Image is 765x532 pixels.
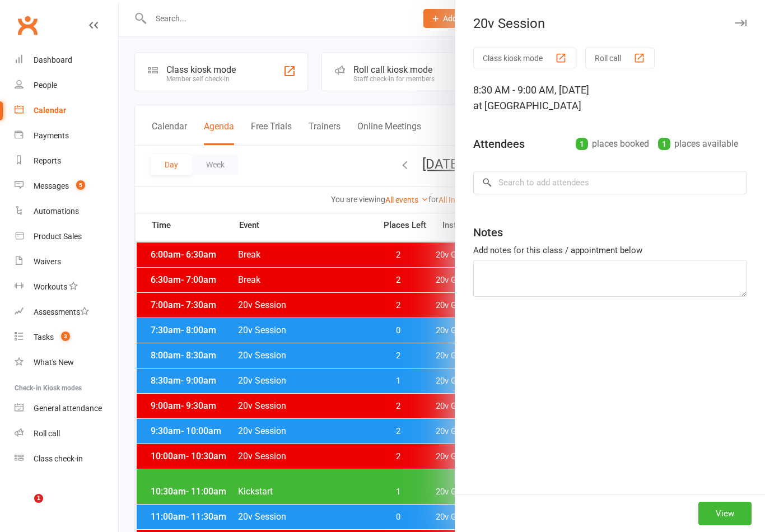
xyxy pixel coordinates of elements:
[34,131,69,140] div: Payments
[34,282,67,291] div: Workouts
[658,136,738,152] div: places available
[34,358,74,367] div: What's New
[585,48,655,68] button: Roll call
[15,199,118,224] a: Automations
[15,274,118,300] a: Workouts
[15,300,118,325] a: Assessments
[473,136,525,152] div: Attendees
[61,332,70,341] span: 3
[34,81,57,90] div: People
[473,225,503,240] div: Notes
[576,138,588,150] div: 1
[15,325,118,350] a: Tasks 3
[15,98,118,123] a: Calendar
[34,307,89,316] div: Assessments
[473,82,747,114] div: 8:30 AM - 9:00 AM, [DATE]
[34,494,43,503] span: 1
[473,171,747,194] input: Search to add attendees
[473,244,747,257] div: Add notes for this class / appointment below
[76,180,85,190] span: 5
[15,123,118,148] a: Payments
[658,138,670,150] div: 1
[15,350,118,375] a: What's New
[15,48,118,73] a: Dashboard
[473,48,576,68] button: Class kiosk mode
[15,421,118,446] a: Roll call
[698,502,752,525] button: View
[15,73,118,98] a: People
[34,232,82,241] div: Product Sales
[576,136,649,152] div: places booked
[34,404,102,413] div: General attendance
[34,55,72,64] div: Dashboard
[15,396,118,421] a: General attendance kiosk mode
[15,446,118,472] a: Class kiosk mode
[473,100,581,111] span: at [GEOGRAPHIC_DATA]
[34,181,69,190] div: Messages
[15,249,118,274] a: Waivers
[34,429,60,438] div: Roll call
[455,16,765,31] div: 20v Session
[15,224,118,249] a: Product Sales
[34,257,61,266] div: Waivers
[34,207,79,216] div: Automations
[15,148,118,174] a: Reports
[34,333,54,342] div: Tasks
[34,106,66,115] div: Calendar
[11,494,38,521] iframe: Intercom live chat
[34,454,83,463] div: Class check-in
[34,156,61,165] div: Reports
[15,174,118,199] a: Messages 5
[13,11,41,39] a: Clubworx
